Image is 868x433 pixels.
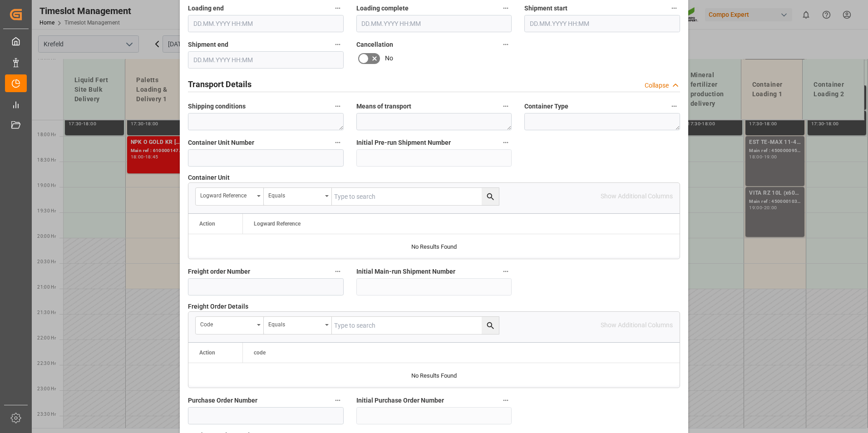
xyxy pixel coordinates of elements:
[188,51,344,69] input: DD.MM.YYYY HH:MM
[668,2,680,14] button: Shipment start
[188,396,257,405] span: Purchase Order Number
[332,100,344,112] button: Shipping conditions
[500,137,512,148] button: Initial Pre-run Shipment Number
[645,81,669,90] div: Collapse
[332,39,344,50] button: Shipment end
[188,302,248,311] span: Freight Order Details
[264,317,332,334] button: open menu
[188,173,230,182] span: Container Unit
[385,54,393,63] span: No
[482,188,499,205] button: search button
[268,318,322,329] div: Equals
[188,138,254,148] span: Container Unit Number
[332,394,344,406] button: Purchase Order Number
[482,317,499,334] button: search button
[356,4,409,13] span: Loading complete
[356,15,512,32] input: DD.MM.YYYY HH:MM
[264,188,332,205] button: open menu
[200,189,254,200] div: Logward Reference
[332,188,499,205] input: Type to search
[254,221,301,227] span: Logward Reference
[254,349,266,356] span: code
[268,189,322,200] div: Equals
[356,138,451,148] span: Initial Pre-run Shipment Number
[332,266,344,277] button: Freight order Number
[524,4,567,13] span: Shipment start
[500,39,512,50] button: Cancellation
[500,2,512,14] button: Loading complete
[500,100,512,112] button: Means of transport
[524,15,680,32] input: DD.MM.YYYY HH:MM
[188,40,228,49] span: Shipment end
[668,100,680,112] button: Container Type
[200,318,254,329] div: code
[524,102,568,111] span: Container Type
[332,137,344,148] button: Container Unit Number
[188,4,224,13] span: Loading end
[199,349,215,356] div: Action
[188,15,344,32] input: DD.MM.YYYY HH:MM
[356,102,411,111] span: Means of transport
[500,266,512,277] button: Initial Main-run Shipment Number
[188,102,246,111] span: Shipping conditions
[356,267,455,276] span: Initial Main-run Shipment Number
[188,78,252,90] h2: Transport Details
[356,396,444,405] span: Initial Purchase Order Number
[332,2,344,14] button: Loading end
[196,317,264,334] button: open menu
[188,267,250,276] span: Freight order Number
[199,221,215,227] div: Action
[196,188,264,205] button: open menu
[356,40,393,49] span: Cancellation
[332,317,499,334] input: Type to search
[500,394,512,406] button: Initial Purchase Order Number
